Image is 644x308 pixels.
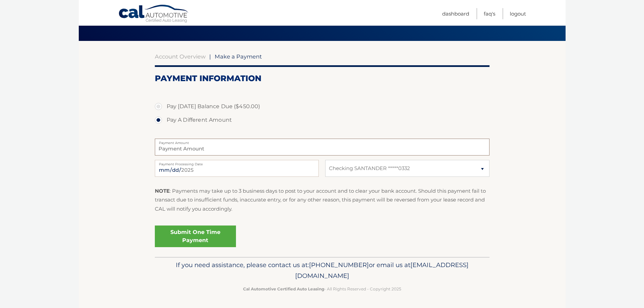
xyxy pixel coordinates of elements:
[295,261,469,280] span: [EMAIL_ADDRESS][DOMAIN_NAME]
[442,8,469,19] a: Dashboard
[155,188,170,194] strong: NOTE
[243,286,324,291] strong: Cal Automotive Certified Auto Leasing
[309,261,369,269] span: [PHONE_NUMBER]
[159,260,485,281] p: If you need assistance, please contact us at: or email us at
[510,8,526,19] a: Logout
[155,113,490,127] label: Pay A Different Amount
[155,187,490,213] p: : Payments may take up to 3 business days to post to your account and to clear your bank account....
[159,285,485,292] p: - All Rights Reserved - Copyright 2025
[155,160,319,165] label: Payment Processing Date
[209,53,211,60] span: |
[155,73,490,84] h2: Payment Information
[155,139,490,144] label: Payment Amount
[155,160,319,177] input: Payment Date
[155,226,236,247] a: Submit One Time Payment
[118,4,189,24] a: Cal Automotive
[155,139,490,156] input: Payment Amount
[155,100,490,113] label: Pay [DATE] Balance Due ($450.00)
[155,53,206,60] a: Account Overview
[215,53,262,60] span: Make a Payment
[484,8,495,19] a: FAQ's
